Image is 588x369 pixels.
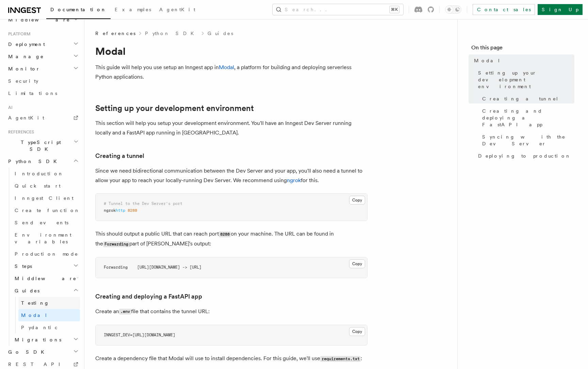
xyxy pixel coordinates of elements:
[475,67,574,93] a: Setting up your development environment
[478,69,574,90] span: Setting up your development environment
[5,129,34,135] span: References
[5,167,80,346] div: Python SDK
[5,75,80,87] a: Security
[478,153,571,159] span: Deploying to production
[320,356,361,362] code: requirements.txt
[15,183,61,189] span: Quick start
[8,362,66,367] span: REST API
[95,354,367,364] p: Create a dependency file that Modal will use to install dependencies. For this guide, we'll use :
[50,7,107,12] span: Documentation
[5,158,61,165] span: Python SDK
[473,4,535,15] a: Contact sales
[5,38,80,50] button: Deployment
[5,41,45,48] span: Deployment
[111,2,155,18] a: Examples
[5,346,80,358] button: Go SDK
[219,64,234,70] a: Modal
[115,7,151,12] span: Examples
[12,204,80,216] a: Create function
[5,139,73,153] span: TypeScript SDK
[5,63,80,75] button: Monitor
[12,287,39,294] span: Guides
[15,208,80,213] span: Create function
[12,248,80,260] a: Production mode
[482,108,574,128] span: Creating and deploying a FastAPI app
[95,292,202,301] a: Creating and deploying a FastAPI app
[116,208,125,213] span: http
[21,300,49,306] span: Testing
[95,307,367,317] p: Create an file that contains the tunnel URL:
[5,349,48,355] span: Go SDK
[5,31,31,37] span: Platform
[479,131,574,150] a: Syncing with the Dev Server
[18,309,80,321] a: Modal
[12,260,80,272] button: Steps
[8,78,38,84] span: Security
[119,309,131,315] code: .env
[349,196,365,205] button: Copy
[21,325,59,330] span: Pydantic
[349,259,365,268] button: Copy
[95,103,254,113] a: Setting up your development environment
[12,192,80,204] a: Inngest Client
[12,216,80,229] a: Send events
[471,54,574,67] a: Modal
[95,45,367,57] h1: Modal
[12,272,80,285] button: Middleware
[5,136,80,155] button: TypeScript SDK
[104,201,182,206] span: # Tunnel to the Dev Server's port
[5,14,80,26] button: Middleware
[46,2,111,19] a: Documentation
[8,91,57,96] span: Limitations
[5,53,44,60] span: Manage
[95,118,367,138] p: This section will help you setup your development environment. You'll have an Inngest Dev Server ...
[159,7,195,12] span: AgentKit
[474,57,501,64] span: Modal
[390,6,399,13] kbd: ⌘K
[12,275,77,282] span: Middleware
[18,297,80,309] a: Testing
[5,65,40,72] span: Monitor
[12,336,61,343] span: Migrations
[5,112,80,124] a: AgentKit
[5,155,80,167] button: Python SDK
[12,297,80,334] div: Guides
[95,30,135,37] span: References
[479,105,574,131] a: Creating and deploying a FastAPI app
[479,93,574,105] a: Creating a tunnel
[15,220,68,225] span: Send events
[15,195,73,201] span: Inngest Client
[145,30,198,37] a: Python SDK
[5,105,13,110] span: AI
[15,251,78,257] span: Production mode
[104,333,175,337] code: INNGEST_DEV=[URL][DOMAIN_NAME]
[5,87,80,99] a: Limitations
[12,167,80,180] a: Introduction
[208,30,233,37] a: Guides
[95,151,144,161] a: Creating a tunnel
[5,16,70,23] span: Middleware
[95,229,367,249] p: This should output a public URL that can reach port on your machine. The URL can be found in the ...
[349,327,365,336] button: Copy
[287,177,301,183] a: ngrok
[12,229,80,248] a: Environment variables
[12,180,80,192] a: Quick start
[8,115,44,121] span: AgentKit
[475,150,574,162] a: Deploying to production
[128,208,137,213] span: 8288
[95,63,367,82] p: This guide will help you use setup an Inngest app in , a platform for building and deploying serv...
[12,334,80,346] button: Migrations
[15,171,64,176] span: Introduction
[273,4,403,15] button: Search...⌘K
[482,95,559,102] span: Creating a tunnel
[95,166,367,185] p: Since we need bidirectional communication between the Dev Server and your app, you'll also need a...
[104,208,116,213] span: ngrok
[21,312,48,318] span: Modal
[103,241,129,247] code: Forwarding
[104,265,201,270] code: Forwarding [URL][DOMAIN_NAME] -> [URL]
[18,321,80,334] a: Pydantic
[12,285,80,297] button: Guides
[12,263,32,270] span: Steps
[219,231,231,237] code: 8288
[5,50,80,63] button: Manage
